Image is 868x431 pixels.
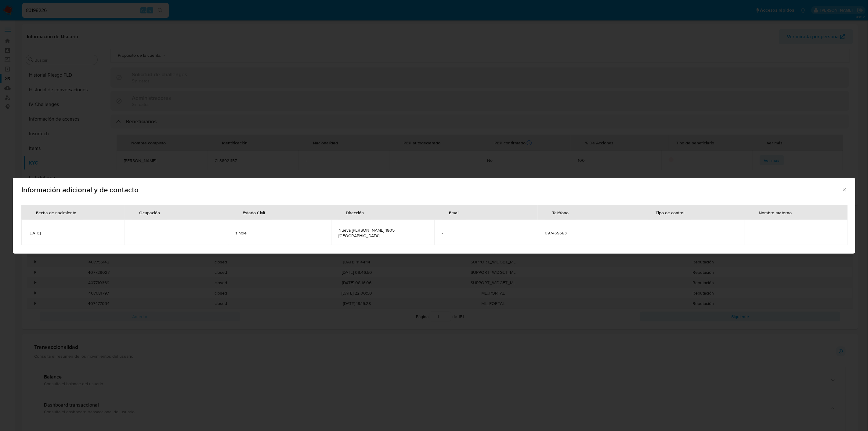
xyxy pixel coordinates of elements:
[235,205,272,220] div: Estado Civil
[545,230,634,236] span: 097469583
[841,187,847,192] button: Cerrar
[442,205,467,220] div: Email
[21,186,841,194] span: Información adicional y de contacto
[29,230,117,236] span: [DATE]
[338,205,371,220] div: Dirección
[545,205,576,220] div: Teléfono
[235,230,324,236] span: single
[751,205,799,220] div: Nombre materno
[648,205,692,220] div: Tipo de control
[338,227,427,238] span: Nueva [PERSON_NAME] 1905 [GEOGRAPHIC_DATA]
[29,205,84,220] div: Fecha de nacimiento
[442,230,530,236] span: -
[132,205,167,220] div: Ocupación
